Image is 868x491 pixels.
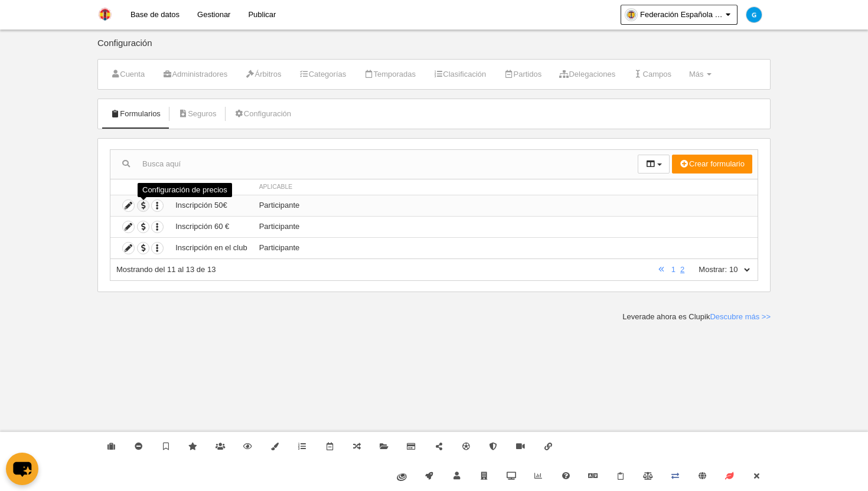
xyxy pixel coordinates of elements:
span: Nombre [175,184,203,190]
a: Formularios [104,105,167,123]
a: Árbitros [239,66,288,83]
a: Configuración [228,105,298,123]
a: Clasificación [427,66,492,83]
div: Leverade ahora es Clupik [622,312,771,322]
a: Temporadas [357,66,422,83]
td: Inscripción 50€ [169,195,253,216]
div: Configuración [97,38,771,59]
img: OaHIuTAKfEDa.30x30.jpg [625,9,637,21]
img: fiware.svg [397,473,407,481]
img: Federación Española de Croquet [98,7,112,21]
td: Inscripción en el club [169,237,253,258]
a: 1 [669,265,678,274]
a: Descubre más >> [710,312,771,321]
td: Inscripción 60 € [169,216,253,237]
a: Más [683,66,718,83]
label: Mostrar: [687,264,727,275]
span: Mostrando del 11 al 13 de 13 [116,265,216,274]
button: Crear formulario [672,155,752,174]
a: Seguros [172,105,223,123]
button: chat-button [6,453,38,485]
span: Aplicable [259,184,293,190]
img: c2l6ZT0zMHgzMCZmcz05JnRleHQ9RyZiZz0wMzliZTU%3D.png [746,7,762,22]
span: Más [689,70,704,78]
a: 2 [678,265,687,274]
a: Categorías [292,66,353,83]
td: Participante [253,237,758,258]
a: Campos [626,66,678,83]
input: Busca aquí [110,155,638,173]
a: Partidos [497,66,548,83]
td: Participante [253,216,758,237]
td: Participante [253,195,758,216]
a: Delegaciones [553,66,622,83]
a: Cuenta [104,66,151,83]
a: Administradores [156,66,234,83]
span: Federación Española de Croquet [640,9,723,21]
a: Federación Española de Croquet [621,5,738,25]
